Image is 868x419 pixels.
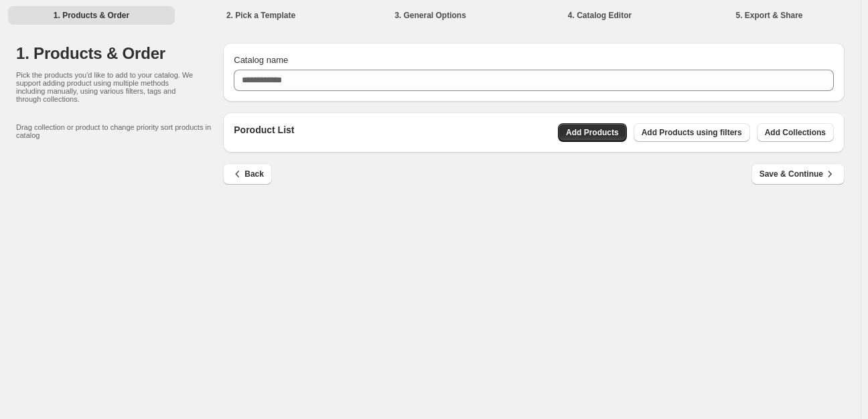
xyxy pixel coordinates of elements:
span: Add Products [566,127,619,138]
span: Add Products using filters [642,127,742,138]
button: Add Collections [757,123,834,142]
h1: 1. Products & Order [16,43,223,64]
p: Drag collection or product to change priority sort products in catalog [16,123,223,139]
span: Back [231,167,264,181]
button: Save & Continue [751,163,845,185]
span: Catalog name [234,55,288,65]
span: Save & Continue [759,167,837,181]
p: Poroduct List [234,123,294,142]
button: Add Products using filters [634,123,750,142]
button: Back [223,163,272,185]
button: Add Products [558,123,627,142]
span: Add Collections [765,127,826,138]
p: Pick the products you'd like to add to your catalog. We support adding product using multiple met... [16,71,196,103]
